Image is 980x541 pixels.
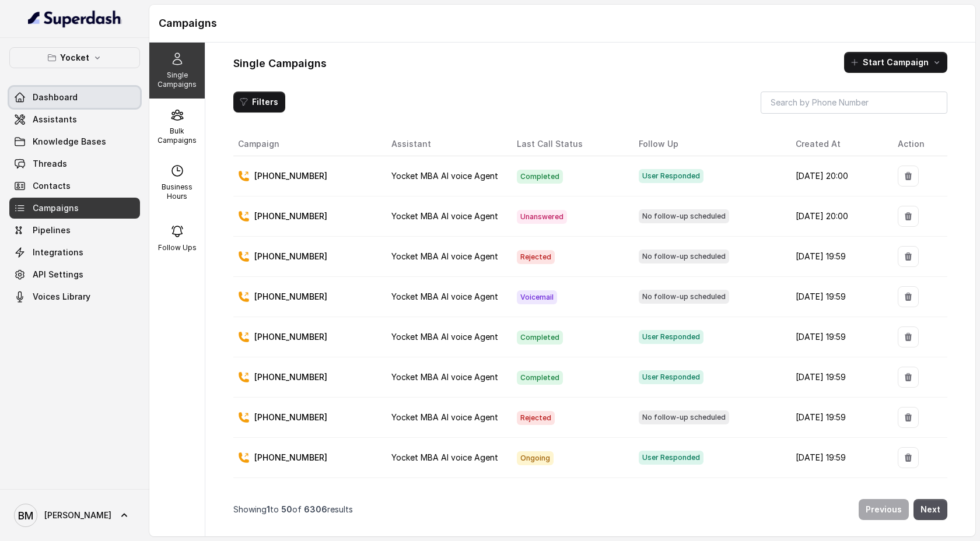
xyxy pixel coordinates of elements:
[154,71,200,89] p: Single Campaigns
[9,175,140,196] a: Contacts
[508,132,629,156] th: Last Call Status
[639,290,729,304] span: No follow-up scheduled
[844,52,947,73] button: Start Campaign
[786,317,888,357] td: [DATE] 19:59
[254,291,327,303] p: [PHONE_NUMBER]
[33,291,90,303] span: Voices Library
[254,251,327,262] p: [PHONE_NUMBER]
[9,220,140,241] a: Pipelines
[254,452,327,463] p: [PHONE_NUMBER]
[254,210,327,222] p: [PHONE_NUMBER]
[9,499,140,532] a: [PERSON_NAME]
[9,264,140,285] a: API Settings
[517,371,563,385] span: Completed
[786,196,888,237] td: [DATE] 20:00
[33,180,71,192] span: Contacts
[9,242,140,263] a: Integrations
[304,504,327,514] span: 6306
[233,54,327,73] h1: Single Campaigns
[33,224,71,236] span: Pipelines
[44,510,111,521] span: [PERSON_NAME]
[60,51,89,65] p: Yocket
[33,269,83,280] span: API Settings
[914,499,947,520] button: Next
[382,132,508,156] th: Assistant
[158,243,197,252] p: Follow Ups
[9,47,140,68] button: Yocket
[391,332,498,342] span: Yocket MBA AI voice Agent
[154,182,200,201] p: Business Hours
[639,330,703,344] span: User Responded
[33,247,83,258] span: Integrations
[786,237,888,277] td: [DATE] 19:59
[9,109,140,130] a: Assistants
[233,132,382,156] th: Campaign
[859,499,909,520] button: Previous
[517,331,563,345] span: Completed
[18,510,33,522] text: BM
[517,170,563,184] span: Completed
[33,158,67,170] span: Threads
[517,451,554,465] span: Ongoing
[159,14,966,33] h1: Campaigns
[391,372,498,382] span: Yocket MBA AI voice Agent
[391,251,498,261] span: Yocket MBA AI voice Agent
[517,290,557,304] span: Voicemail
[254,170,327,182] p: [PHONE_NUMBER]
[254,371,327,383] p: [PHONE_NUMBER]
[33,92,78,103] span: Dashboard
[391,171,498,181] span: Yocket MBA AI voice Agent
[233,504,353,515] p: Showing to of results
[786,357,888,398] td: [DATE] 19:59
[281,504,292,514] span: 50
[233,92,285,113] button: Filters
[9,198,140,219] a: Campaigns
[639,169,703,183] span: User Responded
[33,202,79,214] span: Campaigns
[639,250,729,264] span: No follow-up scheduled
[639,451,703,465] span: User Responded
[888,132,947,156] th: Action
[786,398,888,438] td: [DATE] 19:59
[391,291,498,301] span: Yocket MBA AI voice Agent
[391,412,498,422] span: Yocket MBA AI voice Agent
[639,410,729,424] span: No follow-up scheduled
[9,286,140,307] a: Voices Library
[391,452,498,462] span: Yocket MBA AI voice Agent
[9,131,140,152] a: Knowledge Bases
[517,210,567,224] span: Unanswered
[391,211,498,221] span: Yocket MBA AI voice Agent
[267,504,270,514] span: 1
[761,92,947,114] input: Search by Phone Number
[786,478,888,518] td: [DATE] 19:59
[9,153,140,174] a: Threads
[254,331,327,343] p: [PHONE_NUMBER]
[639,370,703,384] span: User Responded
[786,132,888,156] th: Created At
[786,277,888,317] td: [DATE] 19:59
[28,9,122,28] img: light.svg
[154,127,200,145] p: Bulk Campaigns
[33,136,106,147] span: Knowledge Bases
[254,412,327,423] p: [PHONE_NUMBER]
[517,411,555,425] span: Rejected
[9,87,140,108] a: Dashboard
[33,114,77,125] span: Assistants
[517,250,555,264] span: Rejected
[629,132,786,156] th: Follow Up
[786,438,888,478] td: [DATE] 19:59
[639,209,729,223] span: No follow-up scheduled
[233,492,947,527] nav: Pagination
[786,156,888,196] td: [DATE] 20:00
